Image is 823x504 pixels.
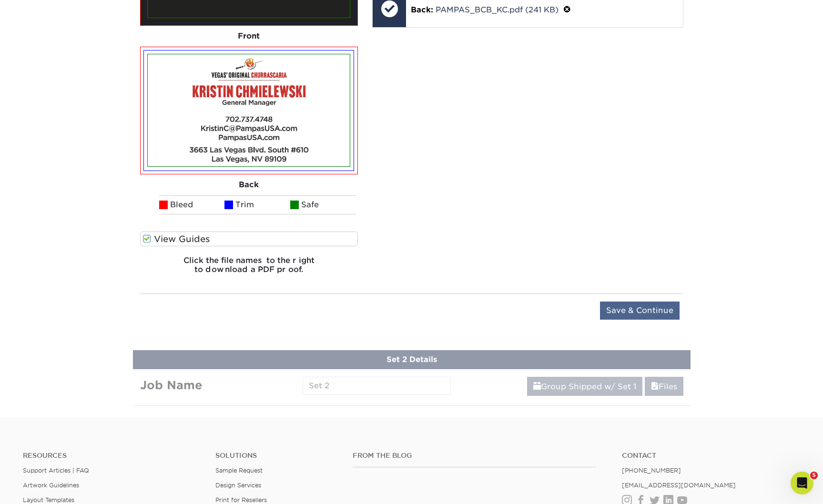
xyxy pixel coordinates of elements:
[651,382,659,391] span: files
[527,377,642,396] a: Group Shipped w/ Set 1
[791,472,813,494] iframe: Intercom live chat
[140,256,358,282] h6: Click the file names to the right to download a PDF proof.
[533,382,541,391] span: shipping
[353,452,596,460] h4: From the Blog
[140,26,358,47] div: Front
[215,467,263,474] a: Sample Request
[436,5,559,14] a: PAMPAS_BCB_KC.pdf (241 KB)
[810,472,818,479] span: 5
[140,174,358,195] div: Back
[215,452,338,460] h4: Solutions
[23,467,89,474] a: Support Articles | FAQ
[23,452,201,460] h4: Resources
[159,195,225,214] li: Bleed
[290,195,356,214] li: Safe
[622,482,736,489] a: [EMAIL_ADDRESS][DOMAIN_NAME]
[23,496,74,504] a: Layout Templates
[215,496,267,504] a: Print for Resellers
[645,377,683,396] a: Files
[622,467,681,474] a: [PHONE_NUMBER]
[140,232,358,246] label: View Guides
[224,195,290,214] li: Trim
[411,5,433,14] span: Back:
[215,482,261,489] a: Design Services
[23,482,79,489] a: Artwork Guidelines
[622,452,800,460] a: Contact
[600,302,680,320] input: Save & Continue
